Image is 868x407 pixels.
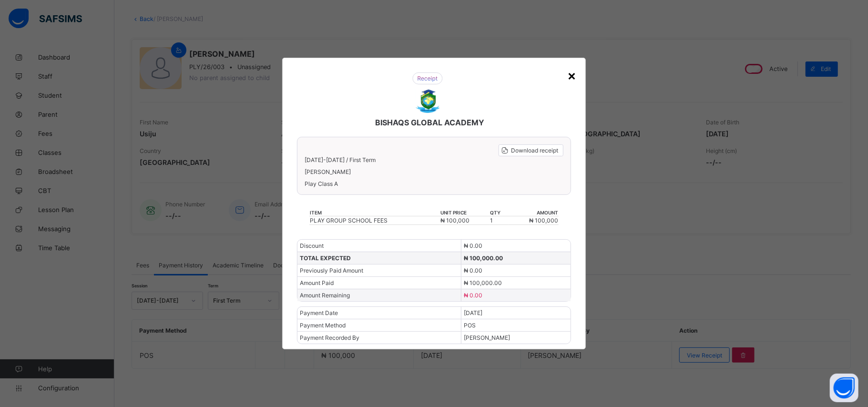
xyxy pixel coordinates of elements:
[567,67,576,83] div: ×
[464,254,503,262] span: ₦ 100,000.00
[305,156,376,163] span: [DATE]-[DATE] / First Term
[464,279,502,286] span: ₦ 100,000.00
[300,254,351,262] span: TOTAL EXPECTED
[490,209,509,216] th: qty
[300,322,346,329] span: Payment Method
[464,322,476,329] span: POS
[300,309,338,316] span: Payment Date
[305,168,563,175] span: [PERSON_NAME]
[310,217,439,224] div: PLAY GROUP SCHOOL FEES
[464,242,482,249] span: ₦ 0.00
[416,89,439,113] img: BISHAQS GLOBAL ACADEMY
[412,72,443,84] img: receipt.26f346b57495a98c98ef9b0bc63aa4d8.svg
[300,334,359,341] span: Payment Recorded By
[511,147,558,154] span: Download receipt
[440,217,470,224] span: ₦ 100,000
[440,209,490,216] th: unit price
[464,309,482,316] span: [DATE]
[300,292,350,299] span: Amount Remaining
[300,279,334,286] span: Amount Paid
[830,374,858,402] button: Open asap
[529,217,558,224] span: ₦ 100,000
[300,242,324,249] span: Discount
[305,180,563,187] span: Play Class A
[509,209,559,216] th: amount
[464,267,482,274] span: ₦ 0.00
[464,334,510,341] span: [PERSON_NAME]
[300,267,363,274] span: Previously Paid Amount
[375,118,484,127] span: BISHAQS GLOBAL ACADEMY
[309,209,440,216] th: item
[464,292,482,299] span: ₦ 0.00
[490,216,509,225] td: 1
